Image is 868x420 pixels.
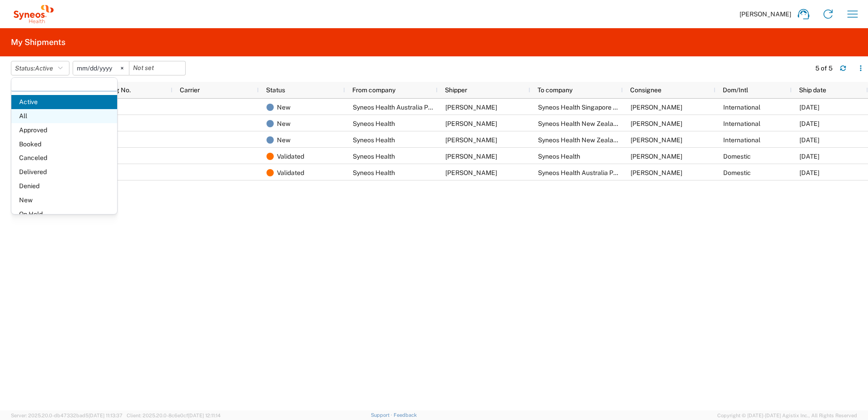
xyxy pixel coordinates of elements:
span: [PERSON_NAME] [740,10,791,18]
span: Domestic [723,169,751,176]
span: Canceled [11,151,117,165]
span: Syneos Health New Zealand Pty Ltd [538,120,642,127]
span: [DATE] 11:13:37 [89,413,123,418]
span: Client: 2025.20.0-8c6e0cf [127,413,221,418]
span: 09/25/2025 [799,136,819,144]
span: Chiran Rayamajhi [631,169,682,176]
span: Jacqueline Duxbury [445,169,497,176]
span: Syneos Health [353,153,395,160]
span: New [277,115,291,132]
span: All [11,109,117,123]
span: Shipper [445,86,467,94]
span: International [723,104,760,111]
span: Dom/Intl [723,86,748,94]
span: Ship date [799,86,826,94]
button: Status:Active [11,61,69,75]
span: Delivered [11,165,117,179]
span: Syneos Health Australia Pty Ltd [353,104,444,111]
a: Feedback [394,412,417,418]
span: 09/25/2025 [799,120,819,127]
h2: My Shipments [11,37,65,48]
span: Chiran Rayamajhi [445,136,497,144]
span: From company [352,86,395,94]
span: International [723,136,760,144]
span: Status [266,86,285,94]
span: Validated [277,148,304,165]
span: International [723,120,760,127]
span: Consignee [630,86,661,94]
input: Not set [129,61,185,75]
span: Denied [11,179,117,193]
span: Copyright © [DATE]-[DATE] Agistix Inc., All Rights Reserved [717,411,857,420]
span: New [277,99,291,115]
span: 08/19/2025 [799,153,819,160]
span: Active [11,95,117,109]
span: Syneos Health Singapore Pte Ltd [538,104,633,111]
span: Syneos Health [538,153,580,160]
span: Syneos Health [353,136,395,144]
span: Syneos Health New Zealand Pty Ltd [538,136,642,144]
span: [DATE] 12:11:14 [188,413,221,418]
span: 10/03/2025 [799,104,819,111]
span: To company [538,86,572,94]
span: Carrier [180,86,200,94]
span: Arturo Medina [631,104,682,111]
span: Loretta Khalid [445,153,497,160]
span: Chiran Rayamajhi [445,120,497,127]
span: Validated [277,165,304,181]
span: New [277,132,291,148]
div: 5 of 5 [815,64,833,72]
span: Chiran Rayamajhi [631,153,682,160]
span: Server: 2025.20.0-db47332bad5 [11,413,123,418]
span: Domestic [723,153,751,160]
span: New [11,193,117,207]
span: Syneos Health [353,120,395,127]
a: Support [371,412,394,418]
span: Jacintha Sugnaseelan-Climo [631,136,682,144]
span: Syneos Health [353,169,395,176]
span: Syneos Health Australia Pty Ltd [538,169,629,176]
span: Booked [11,137,117,151]
span: 08/19/2025 [799,169,819,176]
span: Approved [11,123,117,137]
span: Active [35,65,53,72]
span: On Hold [11,207,117,221]
span: Chiran Rayamajhi [445,104,497,111]
span: Jacintha Sugnaseelan-Climo [631,120,682,127]
input: Not set [73,61,129,75]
